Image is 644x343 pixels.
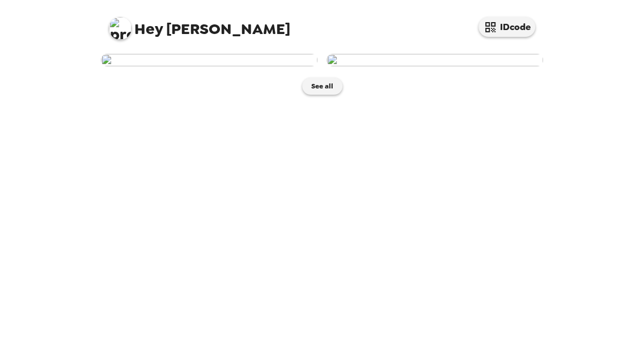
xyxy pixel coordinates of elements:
[302,78,342,95] button: See all
[101,54,317,66] img: user-266581
[478,17,535,37] button: IDcode
[109,11,290,37] span: [PERSON_NAME]
[109,17,132,40] img: profile pic
[134,19,163,39] span: Hey
[327,54,543,66] img: user-266576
